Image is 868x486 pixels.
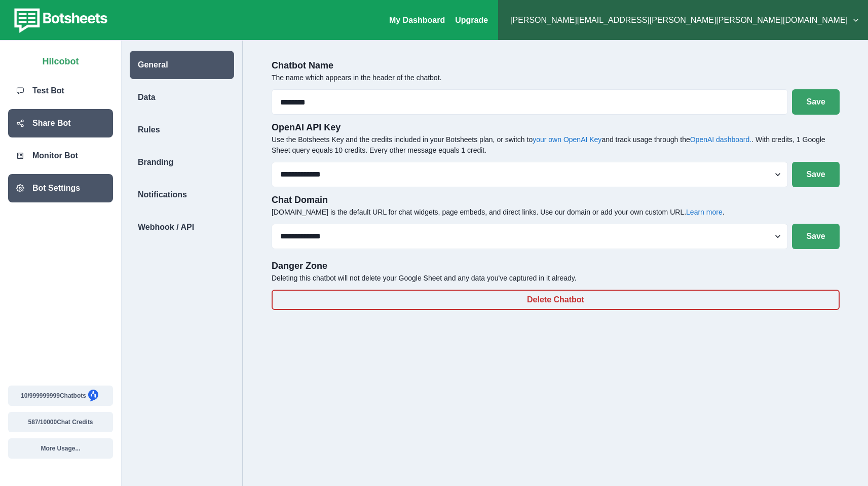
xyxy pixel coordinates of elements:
[272,290,840,310] button: Delete Chatbot
[32,182,80,194] p: Bot Settings
[32,117,71,129] p: Share Bot
[389,16,445,24] a: My Dashboard
[533,135,601,144] a: your own OpenAI Key
[792,224,840,249] button: Save
[8,386,113,406] button: 10/999999999Chatbots
[138,59,168,71] p: General
[43,51,79,68] p: Hilcobot
[272,59,840,73] p: Chatbot Name
[122,213,242,241] a: Webhook / API
[138,221,194,233] p: Webhook / API
[138,189,187,201] p: Notifications
[138,124,160,136] p: Rules
[272,193,840,207] p: Chat Domain
[455,16,488,24] a: Upgrade
[690,135,751,144] a: OpenAI dashboard.
[122,148,242,177] a: Branding
[792,89,840,115] button: Save
[32,150,78,162] p: Monitor Bot
[272,73,840,83] p: The name which appears in the header of the chatbot.
[32,85,64,97] p: Test Bot
[272,207,840,218] p: [DOMAIN_NAME] is the default URL for chat widgets, page embeds, and direct links. Use our domain ...
[272,134,840,156] p: Use the Botsheets Key and the credits included in your Botsheets plan, or switch to and track usa...
[506,10,860,30] button: [PERSON_NAME][EMAIL_ADDRESS][PERSON_NAME][PERSON_NAME][DOMAIN_NAME]
[122,116,242,144] a: Rules
[8,412,113,432] button: 587/10000Chat Credits
[122,51,242,79] a: General
[122,83,242,112] a: Data
[8,438,113,459] button: More Usage...
[122,181,242,209] a: Notifications
[138,156,173,168] p: Branding
[272,273,840,284] p: Deleting this chatbot will not delete your Google Sheet and any data you've captured in it already.
[272,121,840,134] p: OpenAI API Key
[686,208,723,216] a: Learn more
[8,6,110,34] img: botsheets-logo.png
[138,91,156,103] p: Data
[792,162,840,187] button: Save
[272,259,840,273] p: Danger Zone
